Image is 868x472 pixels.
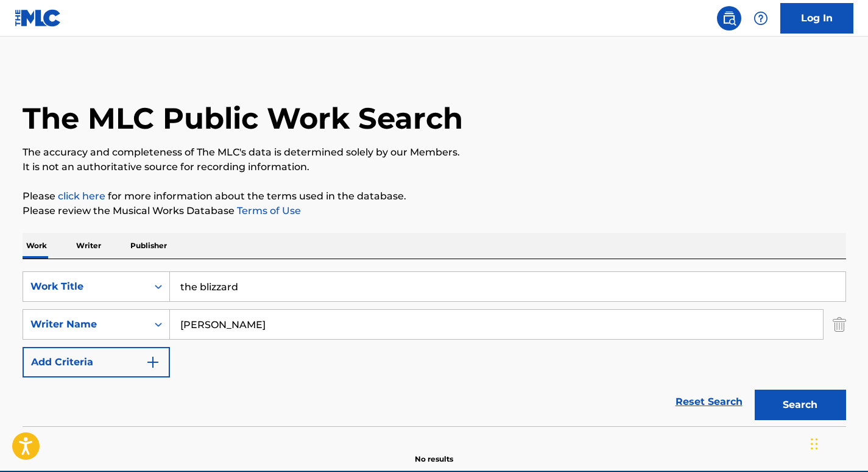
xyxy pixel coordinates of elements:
a: Log In [780,3,853,34]
form: Search Form [23,271,846,426]
img: 9d2ae6d4665cec9f34b9.svg [146,355,160,370]
h1: The MLC Public Work Search [23,100,463,137]
a: click here [58,190,105,202]
p: No results [415,439,453,465]
p: Please for more information about the terms used in the database. [23,189,846,204]
div: Drag [811,426,818,462]
p: The accuracy and completeness of The MLC's data is determined solely by our Members. [23,145,846,160]
img: search [722,11,736,26]
p: Work [23,233,51,259]
img: MLC Logo [15,9,62,27]
p: Please review the Musical Works Database [23,204,846,218]
a: Public Search [717,6,741,30]
a: Reset Search [669,388,749,415]
p: Writer [72,233,105,259]
img: Delete Criterion [833,309,846,340]
button: Add Criteria [23,347,170,377]
img: help [753,11,768,26]
div: Writer Name [30,317,140,332]
p: It is not an authoritative source for recording information. [23,160,846,174]
a: Terms of Use [235,205,301,216]
button: Search [755,390,846,420]
div: Help [749,6,773,30]
iframe: Chat Widget [807,413,868,472]
div: Work Title [30,279,140,294]
p: Publisher [127,233,171,259]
